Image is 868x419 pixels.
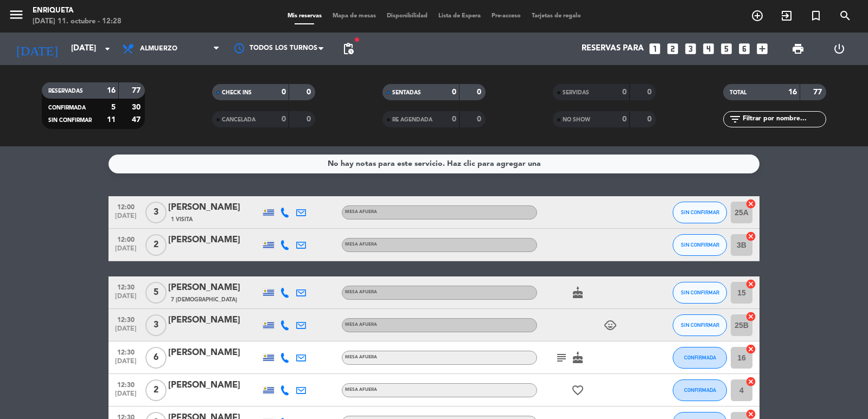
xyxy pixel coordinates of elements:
[647,115,654,123] strong: 0
[107,87,116,94] strong: 16
[681,322,719,328] span: SIN CONFIRMAR
[8,37,66,61] i: [DATE]
[622,88,627,96] strong: 0
[132,116,143,124] strong: 47
[145,347,167,369] span: 6
[112,212,139,225] span: [DATE]
[222,117,256,123] span: CANCELADA
[132,87,143,94] strong: 77
[673,282,727,304] button: SIN CONFIRMAR
[145,202,167,223] span: 3
[392,117,432,123] span: RE AGENDADA
[780,9,793,22] i: exit_to_app
[809,9,822,22] i: turned_in_not
[307,88,313,96] strong: 0
[168,378,260,392] div: [PERSON_NAME]
[107,116,116,124] strong: 11
[563,90,589,95] span: SERVIDAS
[111,104,116,111] strong: 5
[282,115,286,123] strong: 0
[112,345,139,358] span: 12:30
[673,379,727,401] button: CONFIRMADA
[112,233,139,245] span: 12:00
[563,117,590,123] span: NO SHOW
[684,42,698,56] i: looks_3
[168,233,260,247] div: [PERSON_NAME]
[673,314,727,336] button: SIN CONFIRMAR
[673,234,727,256] button: SIN CONFIRMAR
[745,279,756,289] i: cancel
[555,351,568,364] i: subject
[168,313,260,327] div: [PERSON_NAME]
[8,7,24,27] button: menu
[647,88,654,96] strong: 0
[684,354,716,360] span: CONFIRMADA
[681,209,719,215] span: SIN CONFIRMAR
[742,113,826,125] input: Filtrar por nombre...
[729,113,742,126] i: filter_list
[673,347,727,369] button: CONFIRMADA
[168,346,260,360] div: [PERSON_NAME]
[327,13,381,19] span: Mapa de mesas
[673,202,727,223] button: SIN CONFIRMAR
[282,13,327,19] span: Mis reservas
[112,325,139,338] span: [DATE]
[604,319,617,332] i: child_care
[486,13,526,19] span: Pre-acceso
[112,313,139,325] span: 12:30
[145,379,167,401] span: 2
[452,115,456,123] strong: 0
[792,42,805,55] span: print
[33,16,122,27] div: [DATE] 11. octubre - 12:28
[684,387,716,393] span: CONFIRMADA
[342,42,355,55] span: pending_actions
[48,88,83,94] span: RESERVADAS
[745,311,756,322] i: cancel
[140,45,177,53] span: Almuerzo
[112,200,139,212] span: 12:00
[681,289,719,295] span: SIN CONFIRMAR
[622,115,627,123] strong: 0
[839,9,852,22] i: search
[819,33,860,65] div: LOG OUT
[648,42,662,56] i: looks_one
[477,88,483,96] strong: 0
[833,42,846,55] i: power_settings_new
[354,36,360,43] span: fiber_manual_record
[171,295,237,304] span: 7 [DEMOGRAPHIC_DATA]
[392,90,421,95] span: SENTADAS
[788,88,797,96] strong: 16
[112,378,139,390] span: 12:30
[745,231,756,242] i: cancel
[582,44,644,54] span: Reservas para
[755,42,769,56] i: add_box
[145,314,167,336] span: 3
[282,88,286,96] strong: 0
[171,215,193,224] span: 1 Visita
[571,351,584,364] i: cake
[813,88,824,96] strong: 77
[112,390,139,403] span: [DATE]
[307,115,313,123] strong: 0
[745,344,756,354] i: cancel
[701,42,716,56] i: looks_4
[681,242,719,248] span: SIN CONFIRMAR
[112,358,139,370] span: [DATE]
[745,376,756,387] i: cancel
[101,42,114,55] i: arrow_drop_down
[222,90,252,95] span: CHECK INS
[751,9,764,22] i: add_circle_outline
[8,7,24,23] i: menu
[526,13,586,19] span: Tarjetas de regalo
[112,245,139,257] span: [DATE]
[745,198,756,209] i: cancel
[112,280,139,293] span: 12:30
[168,201,260,215] div: [PERSON_NAME]
[571,384,584,397] i: favorite_border
[33,5,122,16] div: Enriqueta
[345,355,377,359] span: MESA AFUERA
[433,13,486,19] span: Lista de Espera
[345,388,377,392] span: MESA AFUERA
[737,42,751,56] i: looks_6
[328,158,541,170] div: No hay notas para este servicio. Haz clic para agregar una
